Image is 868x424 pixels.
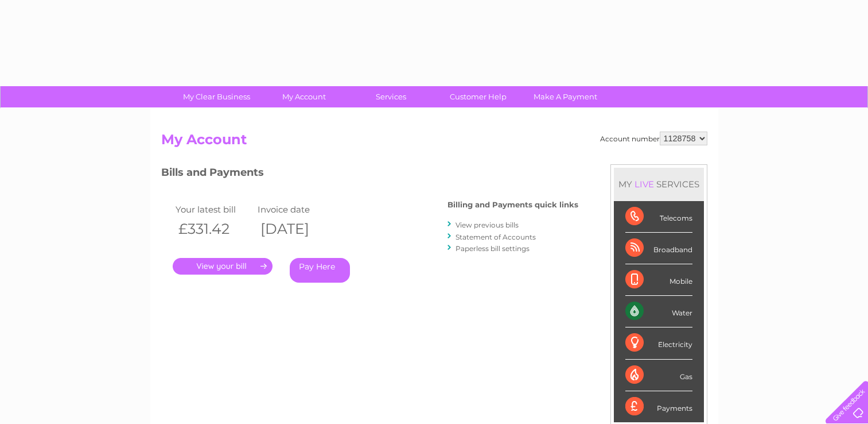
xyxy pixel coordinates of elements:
[632,179,656,190] div: LIVE
[344,86,438,107] a: Services
[173,217,255,241] th: £331.42
[625,233,692,264] div: Broadband
[625,327,692,359] div: Electricity
[255,217,337,241] th: [DATE]
[614,168,704,201] div: MY SERVICES
[169,86,264,107] a: My Clear Business
[290,258,350,283] a: Pay Here
[518,86,613,107] a: Make A Payment
[600,132,707,145] div: Account number
[161,132,707,153] h2: My Account
[456,233,536,241] a: Statement of Accounts
[431,86,526,107] a: Customer Help
[625,201,692,233] div: Telecoms
[625,360,692,391] div: Gas
[456,244,530,253] a: Paperless bill settings
[173,202,255,217] td: Your latest bill
[161,164,578,184] h3: Bills and Payments
[625,391,692,422] div: Payments
[447,201,578,209] h4: Billing and Payments quick links
[625,296,692,327] div: Water
[256,86,351,107] a: My Account
[625,264,692,296] div: Mobile
[456,221,519,229] a: View previous bills
[173,258,273,275] a: .
[255,202,337,217] td: Invoice date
